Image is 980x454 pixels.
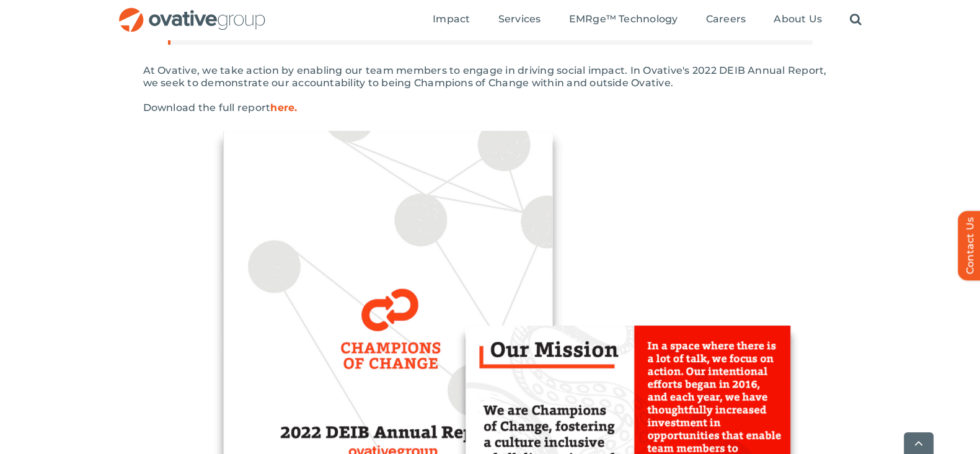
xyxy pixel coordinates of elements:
a: Careers [706,13,746,27]
a: Search [850,13,862,27]
span: EMRge™ Technology [568,13,678,25]
a: OG_Full_horizontal_RGB [118,6,267,18]
span: At Ovative, we take action by enabling our team members to engage in driving social impact. In Ov... [143,65,827,89]
span: Impact [433,13,470,25]
a: here. [270,102,297,113]
span: Download the full report [143,102,298,113]
a: Impact [433,13,470,27]
a: About Us [774,13,822,27]
a: EMRge™ Technology [568,13,678,27]
span: About Us [774,13,822,25]
span: Careers [706,13,746,25]
a: Services [498,13,541,27]
span: Services [498,13,541,25]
